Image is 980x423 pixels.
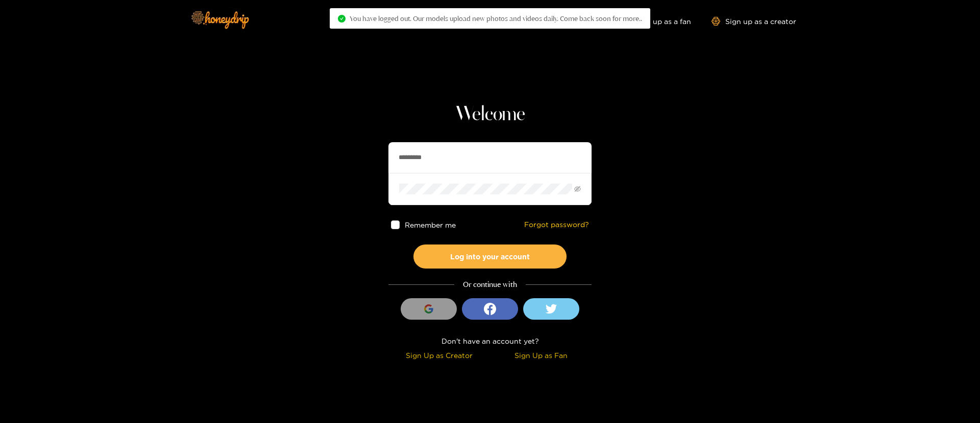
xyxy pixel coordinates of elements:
span: Remember me [405,221,456,229]
div: Don't have an account yet? [388,335,592,347]
span: check-circle [338,15,346,23]
span: You have logged out. Our models upload new photos and videos daily. Come back soon for more.. [350,14,642,23]
a: Sign up as a creator [712,17,796,26]
a: Sign up as a fan [621,17,691,26]
div: Sign Up as Creator [391,349,487,361]
span: eye-invisible [574,186,581,192]
h1: Welcome [388,102,592,127]
a: Forgot password? [524,220,589,229]
button: Log into your account [413,244,567,269]
div: Or continue with [388,279,592,291]
div: Sign Up as Fan [493,349,589,361]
